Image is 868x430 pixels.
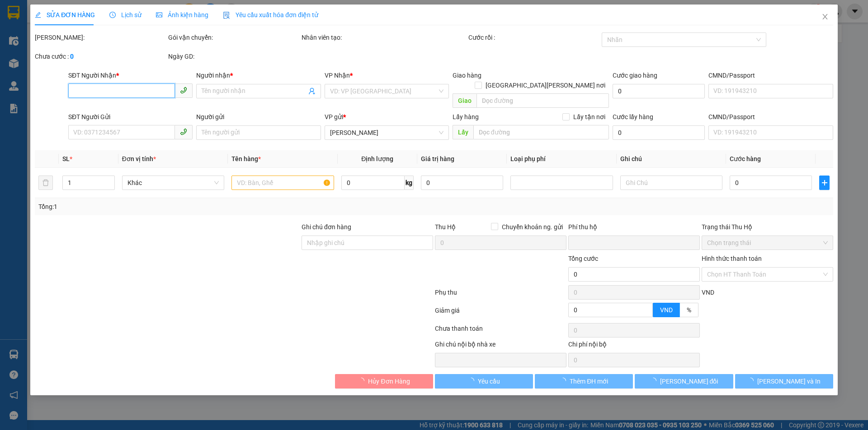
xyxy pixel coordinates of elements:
div: SĐT Người Gửi [68,112,193,122]
div: Người nhận [196,70,321,80]
div: CMND/Passport [708,112,833,122]
span: edit [35,12,41,18]
div: Gói vận chuyển: [168,32,300,42]
b: 0 [70,53,74,60]
span: Thu Hộ [435,223,456,231]
button: plus [819,176,829,190]
span: Định lượng [361,155,393,162]
button: Hủy Đơn Hàng [335,374,433,388]
div: CMND/Passport [708,70,833,80]
input: Dọc đường [476,93,609,108]
span: kg [405,176,414,190]
div: Ngày GD: [168,51,300,61]
label: Hình thức thanh toán [702,255,762,262]
span: picture [156,12,162,18]
th: Loại phụ phí [507,150,616,168]
span: SL [62,155,70,162]
button: Thêm ĐH mới [535,374,633,388]
div: Ghi chú nội bộ nhà xe [435,339,566,353]
span: loading [747,378,757,384]
span: Giao [453,93,476,108]
div: Chưa thanh toán [434,324,567,339]
button: [PERSON_NAME] đổi [635,374,733,388]
span: loading [560,378,570,384]
button: delete [38,176,53,190]
label: Cước giao hàng [613,72,657,79]
span: Lấy [453,125,473,139]
th: Ghi chú [617,150,726,168]
span: Yêu cầu xuất hóa đơn điện tử [223,11,318,18]
div: Người gửi [196,112,321,122]
span: close [821,13,829,20]
span: Tên hàng [231,155,261,162]
span: Khác [127,176,219,190]
input: Cước lấy hàng [613,125,705,140]
span: loading [358,378,368,384]
div: Nhân viên tạo: [302,32,467,42]
span: Tổng cước [568,255,598,262]
span: Ảnh kiện hàng [156,11,208,18]
div: Trạng thái Thu Hộ [702,222,833,232]
span: Chọn trạng thái [707,236,828,250]
div: VP gửi [325,112,449,122]
span: Lịch sử [109,11,142,18]
span: % [687,306,691,314]
button: [PERSON_NAME] và In [735,374,833,388]
span: Hủy Đơn Hàng [368,376,410,386]
span: loading [468,378,478,384]
label: Ghi chú đơn hàng [302,223,351,231]
span: plus [820,179,829,186]
input: Cước giao hàng [613,84,705,98]
span: [PERSON_NAME] đổi [660,376,718,386]
span: loading [650,378,660,384]
span: user-add [308,88,316,95]
label: Cước lấy hàng [613,113,653,120]
span: VND [702,289,714,296]
div: [PERSON_NAME]: [35,32,166,42]
img: icon [223,12,230,19]
div: Phụ thu [434,287,567,303]
span: Chuyển khoản ng. gửi [498,222,566,232]
div: Cước rồi : [468,32,600,42]
span: phone [180,87,187,94]
div: Tổng: 1 [38,202,335,212]
button: Yêu cầu [435,374,533,388]
span: Đơn vị tính [122,155,156,162]
span: Lấy hàng [453,113,479,120]
span: Giao hàng [453,72,481,79]
button: Close [812,5,838,30]
span: VP Nhận [325,72,350,79]
span: Cư Kuin [330,126,443,139]
input: VD: Bàn, Ghế [231,176,334,190]
span: SỬA ĐƠN HÀNG [35,11,95,18]
span: Lấy tận nơi [570,112,609,122]
input: Ghi Chú [620,176,722,190]
span: VND [660,306,673,314]
span: phone [180,128,187,135]
span: Giá trị hàng [421,155,454,162]
div: SĐT Người Nhận [68,70,193,80]
input: Ghi chú đơn hàng [302,236,433,250]
div: Chưa cước : [35,51,166,61]
div: Phí thu hộ [568,222,700,236]
span: Yêu cầu [478,376,500,386]
span: clock-circle [109,12,116,18]
span: Cước hàng [730,155,761,162]
span: [GEOGRAPHIC_DATA][PERSON_NAME] nơi [482,80,609,90]
div: Chi phí nội bộ [568,339,700,353]
span: Thêm ĐH mới [570,376,608,386]
input: Dọc đường [473,125,609,139]
span: [PERSON_NAME] và In [757,376,821,386]
div: Giảm giá [434,305,567,321]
